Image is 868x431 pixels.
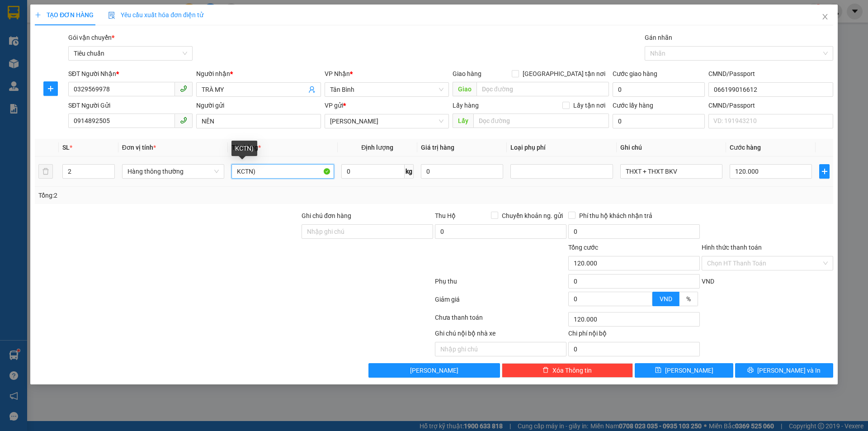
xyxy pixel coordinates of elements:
span: Xóa Thông tin [552,365,592,375]
span: Chuyển khoản ng. gửi [498,211,566,221]
span: plus [44,85,57,92]
div: Người nhận [196,69,321,79]
span: TẠO ĐƠN HÀNG [35,11,94,19]
span: Định lượng [361,144,393,151]
span: close [821,13,829,20]
span: VND [702,278,714,285]
input: Cước lấy hàng [613,114,705,128]
span: phone [180,117,187,124]
span: Yêu cầu xuất hóa đơn điện tử [108,11,203,19]
input: Nhập ghi chú [435,342,566,356]
input: Ghi Chú [620,164,722,179]
span: Hàng thông thường [127,165,219,178]
button: plus [43,81,58,96]
div: CMND/Passport [708,100,833,110]
span: Tiêu chuẩn [74,47,187,60]
div: CMND/Passport [708,69,833,79]
button: printer[PERSON_NAME] và In [735,363,833,378]
th: Loại phụ phí [507,139,616,156]
span: Lấy tận nơi [570,100,609,110]
span: Giao [453,82,476,96]
input: Dọc đường [473,114,609,128]
span: [PERSON_NAME] [410,365,458,375]
span: Tân Bình [330,83,443,96]
button: Close [812,5,838,30]
button: [PERSON_NAME] [368,363,500,378]
span: plus [820,168,829,175]
span: plus [35,12,41,18]
span: % [686,295,691,303]
span: kg [405,164,414,179]
span: Phí thu hộ khách nhận trả [576,211,656,221]
span: save [655,367,661,374]
span: Đơn vị tính [122,144,156,151]
span: [GEOGRAPHIC_DATA] tận nơi [519,69,609,79]
label: Ghi chú đơn hàng [302,212,351,219]
span: Giá trị hàng [421,144,454,151]
span: [PERSON_NAME] và In [757,365,821,375]
span: Lấy hàng [453,102,479,109]
span: VND [660,295,672,303]
label: Gán nhãn [645,34,672,41]
div: SĐT Người Nhận [68,69,193,79]
span: Lấy [453,114,473,128]
div: Ghi chú nội bộ nhà xe [435,328,566,342]
span: delete [542,367,549,374]
input: 0 [421,164,503,179]
button: save[PERSON_NAME] [635,363,733,378]
span: Tổng cước [568,244,598,251]
label: Cước lấy hàng [613,102,653,109]
span: Cư Kuin [330,114,443,128]
span: Thu Hộ [435,212,456,219]
div: Tổng: 2 [38,190,335,200]
span: phone [180,85,187,92]
span: Cước hàng [730,144,761,151]
input: Cước giao hàng [613,82,705,97]
button: deleteXóa Thông tin [502,363,633,378]
input: VD: Bàn, Ghế [231,164,334,179]
span: Giao hàng [453,70,481,77]
button: delete [38,164,53,179]
div: SĐT Người Gửi [68,100,193,110]
span: Gói vận chuyển [68,34,114,41]
input: Dọc đường [476,82,609,96]
span: VP Nhận [325,70,350,77]
div: Chưa thanh toán [434,313,567,328]
span: [PERSON_NAME] [665,365,713,375]
th: Ghi chú [617,139,726,156]
div: Phụ thu [434,276,567,292]
span: SL [62,144,70,151]
div: Chi phí nội bộ [568,328,700,342]
label: Cước giao hàng [613,70,657,77]
div: Giảm giá [434,294,567,310]
img: icon [108,12,115,19]
span: printer [747,367,754,374]
label: Hình thức thanh toán [702,244,762,251]
div: Người gửi [196,100,321,110]
div: VP gửi [325,100,449,110]
button: plus [819,164,829,179]
div: KCTN) [231,141,257,156]
input: Ghi chú đơn hàng [302,224,433,239]
span: user-add [308,86,316,93]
